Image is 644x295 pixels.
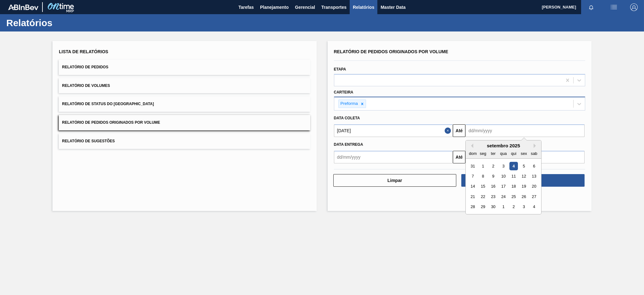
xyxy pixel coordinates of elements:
div: qua [499,149,508,158]
div: sex [519,149,528,158]
input: dd/mm/yyyy [334,151,453,163]
div: month 2025-09 [468,161,539,212]
div: Choose quarta-feira, 24 de setembro de 2025 [499,192,508,201]
div: Choose segunda-feira, 15 de setembro de 2025 [479,182,487,191]
div: Choose segunda-feira, 1 de setembro de 2025 [479,162,487,170]
div: Choose quinta-feira, 2 de outubro de 2025 [509,203,518,211]
span: Relatório de Sugestões [62,139,115,143]
div: Choose quinta-feira, 25 de setembro de 2025 [509,192,518,201]
div: Choose domingo, 28 de setembro de 2025 [469,203,477,211]
input: dd/mm/yyyy [465,124,585,137]
span: Planejamento [260,3,289,11]
div: Choose terça-feira, 9 de setembro de 2025 [489,172,497,180]
div: Choose quinta-feira, 18 de setembro de 2025 [509,182,518,191]
div: ter [489,149,497,158]
h1: Relatórios [6,19,118,26]
div: Choose terça-feira, 23 de setembro de 2025 [489,192,497,201]
button: Relatório de Sugestões [59,133,310,149]
span: Relatório de Pedidos Originados por Volume [62,120,160,125]
button: Previous Month [469,144,473,148]
div: Choose segunda-feira, 22 de setembro de 2025 [479,192,487,201]
div: Choose terça-feira, 2 de setembro de 2025 [489,162,497,170]
label: Etapa [334,67,346,71]
span: Relatório de Volumes [62,83,110,88]
span: Gerencial [295,3,315,11]
div: qui [509,149,518,158]
button: Relatório de Pedidos Originados por Volume [59,115,310,130]
div: Choose domingo, 31 de agosto de 2025 [469,162,477,170]
div: Choose quinta-feira, 11 de setembro de 2025 [509,172,518,180]
span: Relatórios [353,3,374,11]
div: sab [530,149,538,158]
div: Choose quarta-feira, 3 de setembro de 2025 [499,162,508,170]
span: Data coleta [334,116,360,120]
div: Choose sábado, 6 de setembro de 2025 [530,162,538,170]
button: Download [461,174,585,187]
div: dom [469,149,477,158]
span: Relatório de Status do [GEOGRAPHIC_DATA] [62,102,154,106]
label: Carteira [334,90,353,94]
span: Lista de Relatórios [59,49,108,54]
span: Master Data [380,3,405,11]
button: Relatório de Volumes [59,78,310,94]
img: Logout [630,3,638,11]
div: Choose terça-feira, 16 de setembro de 2025 [489,182,497,191]
div: Choose quinta-feira, 4 de setembro de 2025 [509,162,518,170]
div: Preforma [339,100,359,108]
div: Choose domingo, 21 de setembro de 2025 [469,192,477,201]
img: userActions [610,3,618,11]
span: Data entrega [334,142,363,147]
div: Choose segunda-feira, 8 de setembro de 2025 [479,172,487,180]
div: Choose sexta-feira, 5 de setembro de 2025 [519,162,528,170]
div: Choose quarta-feira, 17 de setembro de 2025 [499,182,508,191]
input: dd/mm/yyyy [334,124,453,137]
div: setembro 2025 [466,143,541,148]
button: Notificações [581,3,601,12]
div: Choose terça-feira, 30 de setembro de 2025 [489,203,497,211]
div: Choose sábado, 27 de setembro de 2025 [530,192,538,201]
div: Choose sábado, 20 de setembro de 2025 [530,182,538,191]
div: Choose quarta-feira, 1 de outubro de 2025 [499,203,508,211]
span: Relatório de Pedidos Originados por Volume [334,49,448,54]
div: Choose segunda-feira, 29 de setembro de 2025 [479,203,487,211]
div: Choose sexta-feira, 12 de setembro de 2025 [519,172,528,180]
div: Choose sexta-feira, 3 de outubro de 2025 [519,203,528,211]
span: Relatório de Pedidos [62,65,108,69]
div: Choose quarta-feira, 10 de setembro de 2025 [499,172,508,180]
div: Choose sexta-feira, 19 de setembro de 2025 [519,182,528,191]
button: Close [445,124,453,137]
button: Relatório de Status do [GEOGRAPHIC_DATA] [59,96,310,112]
button: Next Month [534,144,538,148]
button: Limpar [333,174,457,187]
div: seg [479,149,487,158]
div: Choose sábado, 13 de setembro de 2025 [530,172,538,180]
span: Transportes [321,3,347,11]
div: Choose sábado, 4 de outubro de 2025 [530,203,538,211]
button: Até [453,151,465,163]
img: TNhmsLtSVTkK8tSr43FrP2fwEKptu5GPRR3wAAAABJRU5ErkJggg== [8,4,38,10]
button: Até [453,124,465,137]
div: Choose domingo, 14 de setembro de 2025 [469,182,477,191]
div: Choose domingo, 7 de setembro de 2025 [469,172,477,180]
div: Choose sexta-feira, 26 de setembro de 2025 [519,192,528,201]
button: Relatório de Pedidos [59,60,310,75]
span: Tarefas [238,3,254,11]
